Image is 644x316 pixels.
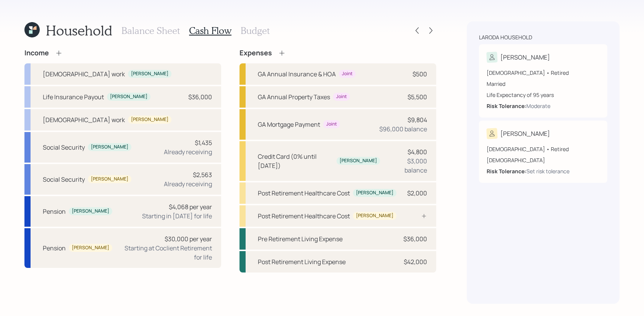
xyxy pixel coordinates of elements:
[407,189,427,198] div: $2,000
[169,202,212,211] div: $4,068 per year
[91,144,128,150] div: [PERSON_NAME]
[131,71,168,77] div: [PERSON_NAME]
[258,234,343,243] div: Pre Retirement Living Expense
[342,71,353,77] div: Joint
[164,147,212,156] div: Already receiving
[43,115,125,124] div: [DEMOGRAPHIC_DATA] work
[408,147,427,156] div: $4,800
[121,25,180,36] h3: Balance Sheet
[43,175,85,184] div: Social Security
[193,170,212,179] div: $2,563
[356,190,393,196] div: [PERSON_NAME]
[487,156,600,164] div: [DEMOGRAPHIC_DATA]
[356,213,393,219] div: [PERSON_NAME]
[403,234,427,243] div: $36,000
[500,129,550,138] div: [PERSON_NAME]
[526,167,570,175] div: Set risk tolerance
[258,257,346,266] div: Post Retirement Living Expense
[241,25,270,36] h3: Budget
[386,156,427,175] div: $3,000 balance
[239,49,272,57] h4: Expenses
[43,69,125,79] div: [DEMOGRAPHIC_DATA] work
[487,102,526,110] b: Risk Tolerance:
[91,176,128,182] div: [PERSON_NAME]
[258,189,350,198] div: Post Retirement Healthcare Cost
[258,120,320,129] div: GA Mortgage Payment
[408,92,427,102] div: $5,500
[258,152,333,170] div: Credit Card (0% until [DATE])
[131,116,168,123] div: [PERSON_NAME]
[340,158,377,164] div: [PERSON_NAME]
[72,245,109,251] div: [PERSON_NAME]
[526,102,550,110] div: Moderate
[326,121,337,127] div: Joint
[336,94,347,100] div: Joint
[195,138,212,147] div: $1,435
[43,207,66,216] div: Pension
[487,80,600,88] div: Married
[258,211,350,221] div: Post Retirement Healthcare Cost
[408,115,427,124] div: $9,804
[24,49,49,57] h4: Income
[164,179,212,189] div: Already receiving
[258,92,330,102] div: GA Annual Property Taxes
[46,22,112,39] h1: Household
[379,124,427,134] div: $96,000 balance
[142,211,212,221] div: Starting in [DATE] for life
[188,92,212,102] div: $36,000
[413,69,427,79] div: $500
[479,34,532,41] div: Laroda household
[404,257,427,266] div: $42,000
[43,243,66,253] div: Pension
[43,143,85,152] div: Social Security
[110,94,147,100] div: [PERSON_NAME]
[72,208,109,214] div: [PERSON_NAME]
[43,92,104,102] div: Life Insurance Payout
[500,53,550,62] div: [PERSON_NAME]
[487,91,600,99] div: Life Expectancy of 95 years
[189,25,231,36] h3: Cash Flow
[165,234,212,243] div: $30,000 per year
[487,145,600,153] div: [DEMOGRAPHIC_DATA] • Retired
[118,243,212,262] div: Starting at Coclient Retirement for life
[258,69,336,79] div: GA Annual Insurance & HOA
[487,69,600,77] div: [DEMOGRAPHIC_DATA] • Retired
[487,168,526,175] b: Risk Tolerance:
